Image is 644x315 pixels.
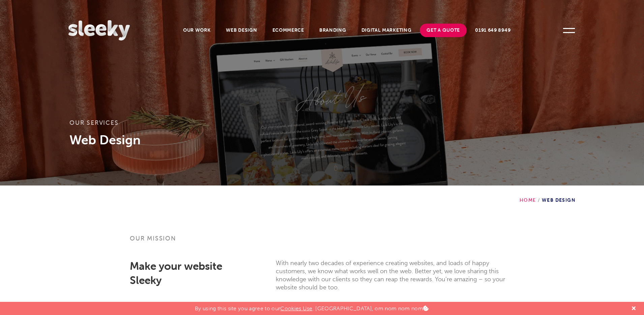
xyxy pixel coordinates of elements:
[520,185,576,203] div: Web Design
[280,305,313,312] a: Cookies Use
[420,24,467,37] a: Get A Quote
[176,24,217,37] a: Our Work
[276,259,514,291] p: With nearly two decades of experience creating websites, and loads of happy customers, we know wh...
[69,132,575,148] h1: Web Design
[355,24,418,37] a: Digital Marketing
[520,197,536,203] a: Home
[130,259,237,287] h2: Make your website Sleeky
[195,302,429,312] p: By using this site you agree to our . [GEOGRAPHIC_DATA], om nom nom nom
[536,197,542,203] span: /
[266,24,311,37] a: Ecommerce
[68,20,130,40] img: Sleeky Web Design Newcastle
[69,119,575,132] h3: Our services
[468,24,517,37] a: 0191 649 8949
[313,24,353,37] a: Branding
[130,234,514,251] h3: Our mission
[219,24,264,37] a: Web Design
